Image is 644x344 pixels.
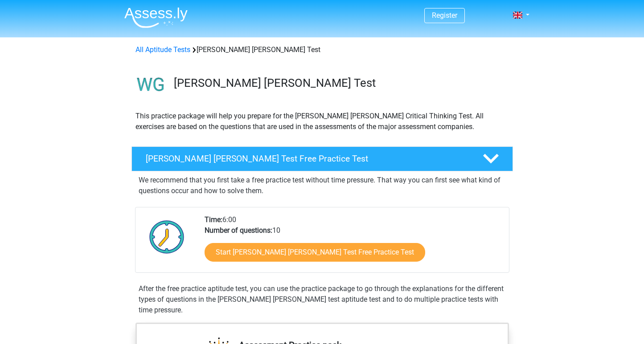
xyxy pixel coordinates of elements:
[144,214,189,259] img: Clock
[432,11,457,20] a: Register
[174,76,506,90] h3: [PERSON_NAME] [PERSON_NAME] Test
[198,214,509,272] div: 6:00 10
[139,175,506,196] p: We recommend that you first take a free practice test without time pressure. That way you can fir...
[135,45,190,54] a: All Aptitude Tests
[146,154,468,164] h4: [PERSON_NAME] [PERSON_NAME] Test Free Practice Test
[205,215,222,224] b: Time:
[132,66,170,104] img: watson glaser test
[135,283,509,316] div: After the free practice aptitude test, you can use the practice package to go through the explana...
[124,7,188,28] img: Assessly
[205,226,272,235] b: Number of questions:
[132,45,513,55] div: [PERSON_NAME] [PERSON_NAME] Test
[205,243,425,262] a: Start [PERSON_NAME] [PERSON_NAME] Test Free Practice Test
[128,146,517,171] a: [PERSON_NAME] [PERSON_NAME] Test Free Practice Test
[135,111,509,132] p: This practice package will help you prepare for the [PERSON_NAME] [PERSON_NAME] Critical Thinking...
